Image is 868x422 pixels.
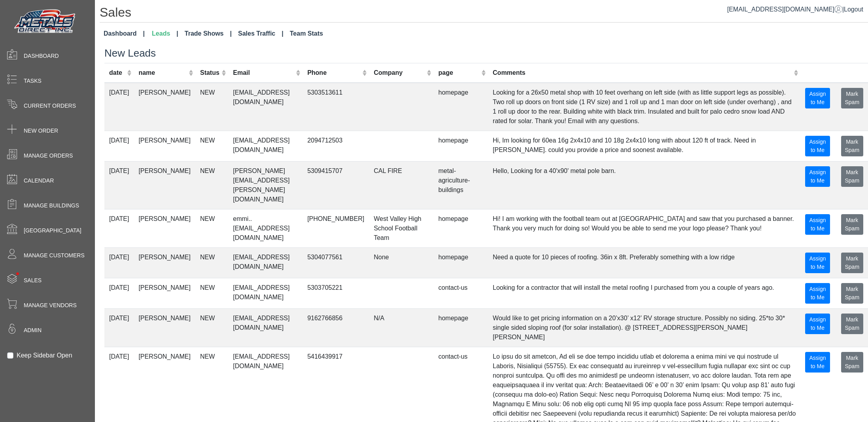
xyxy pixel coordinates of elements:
td: Hi! I am working with the football team out at [GEOGRAPHIC_DATA] and saw that you purchased a ban... [488,209,800,247]
button: Mark Spam [841,136,863,156]
span: [EMAIL_ADDRESS][DOMAIN_NAME] [727,6,842,13]
span: Mark Spam [845,139,859,153]
span: Sales [24,276,42,285]
td: contact-us [434,278,488,308]
td: [PERSON_NAME] [134,131,195,161]
div: Company [374,68,425,78]
td: Hello, Looking for a 40'x90' metal pole barn. [488,161,800,209]
td: [PERSON_NAME] [134,278,195,308]
td: homepage [434,247,488,278]
td: [EMAIL_ADDRESS][DOMAIN_NAME] [228,278,303,308]
span: Assign to Me [809,217,826,232]
button: Assign to Me [805,214,830,235]
span: Manage Buildings [24,201,79,210]
td: 5303513611 [303,83,369,131]
td: None [369,247,433,278]
span: Manage Vendors [24,301,77,310]
span: Assign to Me [809,355,826,369]
td: [PERSON_NAME] [134,308,195,347]
button: Assign to Me [805,253,830,273]
img: Metals Direct Inc Logo [12,7,79,36]
button: Mark Spam [841,283,863,304]
td: [EMAIL_ADDRESS][DOMAIN_NAME] [228,131,303,161]
td: NEW [195,131,228,161]
div: name [138,68,186,78]
span: Manage Customers [24,251,85,260]
span: Mark Spam [845,286,859,300]
td: N/A [369,308,433,347]
td: 5304077561 [303,247,369,278]
div: Status [200,68,219,78]
td: [DATE] [104,278,134,308]
span: Mark Spam [845,217,859,232]
td: NEW [195,308,228,347]
h1: Sales [100,5,868,23]
td: [DATE] [104,209,134,247]
td: [DATE] [104,247,134,278]
button: Assign to Me [805,352,830,373]
td: [EMAIL_ADDRESS][DOMAIN_NAME] [228,308,303,347]
button: Mark Spam [841,253,863,273]
button: Mark Spam [841,214,863,235]
td: [DATE] [104,161,134,209]
div: page [439,68,479,78]
span: • [8,261,28,287]
td: metal-agriculture-buildings [434,161,488,209]
td: [PERSON_NAME][EMAIL_ADDRESS][PERSON_NAME][DOMAIN_NAME] [228,161,303,209]
td: emmi..[EMAIL_ADDRESS][DOMAIN_NAME] [228,209,303,247]
a: Team Stats [287,26,326,42]
span: Mark Spam [845,169,859,184]
td: homepage [434,308,488,347]
td: NEW [195,209,228,247]
button: Mark Spam [841,166,863,187]
span: New Order [24,127,58,135]
div: Comments [493,68,792,78]
td: homepage [434,83,488,131]
span: Assign to Me [809,255,826,270]
button: Assign to Me [805,314,830,334]
button: Assign to Me [805,88,830,108]
a: Sales Traffic [235,26,287,42]
span: Calendar [24,177,54,185]
span: Dashboard [24,52,59,60]
td: [PERSON_NAME] [134,247,195,278]
span: Tasks [24,77,42,85]
button: Mark Spam [841,88,863,108]
label: Keep Sidebar Open [17,351,72,360]
span: Assign to Me [809,169,826,184]
button: Assign to Me [805,136,830,156]
span: Mark Spam [845,255,859,270]
button: Mark Spam [841,314,863,334]
td: NEW [195,83,228,131]
td: [PERSON_NAME] [134,83,195,131]
td: 5309415707 [303,161,369,209]
a: Dashboard [100,26,148,42]
td: NEW [195,247,228,278]
span: Manage Orders [24,152,73,160]
span: Admin [24,326,42,335]
td: Would like to get pricing information on a 20’x30’ x12’ RV storage structure. Possibly no siding.... [488,308,800,347]
th: Assign To Current User [800,63,836,83]
td: Looking for a contractor that will install the metal roofing I purchased from you a couple of yea... [488,278,800,308]
div: | [727,5,863,14]
a: Trade Shows [182,26,235,42]
td: Hi, Im looking for 60ea 16g 2x4x10 and 10 18g 2x4x10 long with about 120 ft of track. Need in [PE... [488,131,800,161]
span: [GEOGRAPHIC_DATA] [24,226,81,235]
div: Email [233,68,293,78]
a: Leads [149,26,182,42]
td: [DATE] [104,131,134,161]
div: Phone [307,68,360,78]
td: [PHONE_NUMBER] [303,209,369,247]
td: [EMAIL_ADDRESS][DOMAIN_NAME] [228,83,303,131]
td: NEW [195,278,228,308]
td: West Valley High School Football Team [369,209,433,247]
td: 9162766856 [303,308,369,347]
span: Current Orders [24,102,76,110]
td: [PERSON_NAME] [134,161,195,209]
td: [DATE] [104,308,134,347]
button: Assign to Me [805,283,830,304]
button: Mark Spam [841,352,863,373]
span: Assign to Me [809,286,826,300]
span: Mark Spam [845,91,859,105]
span: Assign to Me [809,316,826,331]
